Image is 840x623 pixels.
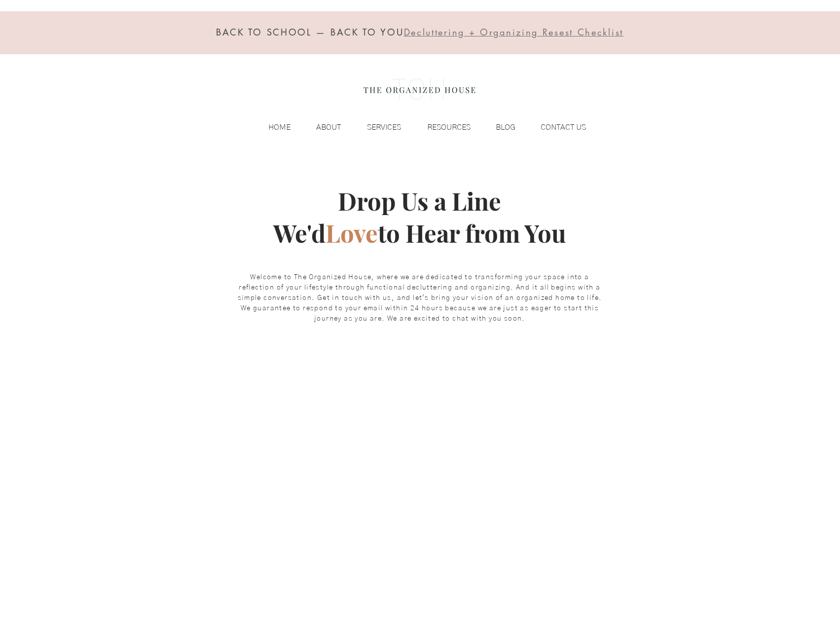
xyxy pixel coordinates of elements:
[536,120,591,135] p: CONTACT US
[406,120,475,135] a: RESOURCES
[263,120,295,135] p: HOME
[491,120,520,135] p: BLOG
[326,217,378,249] span: Love
[248,120,295,135] a: HOME
[422,120,475,135] p: RESOURCES
[362,120,406,135] p: SERVICES
[359,70,480,109] img: the organized house
[248,120,591,135] nav: Site
[475,120,520,135] a: BLOG
[238,274,602,322] span: Welcome to The Organized House, where we are dedicated to transforming your space into a reflecti...
[346,120,406,135] a: SERVICES
[216,26,404,38] span: BACK TO SCHOOL — BACK TO YOU
[404,26,623,38] span: Decluttering + Organizing Resest Checklist
[520,120,591,135] a: CONTACT US
[404,29,623,37] a: Decluttering + Organizing Resest Checklist
[311,120,346,135] p: ABOUT
[273,184,566,249] span: Drop Us a Line We'd to Hear from You
[295,120,346,135] a: ABOUT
